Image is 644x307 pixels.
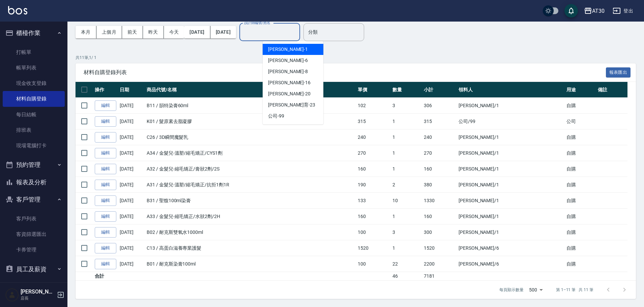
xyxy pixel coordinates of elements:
[118,177,145,193] td: [DATE]
[565,161,596,177] td: 自購
[356,209,391,224] td: 160
[145,161,356,177] td: A32 / 金髮兒-縮毛矯正/膏狀2劑/2S
[422,129,457,145] td: 240
[145,224,356,240] td: B02 / 耐克斯雙氧水1000ml
[268,101,315,109] span: [PERSON_NAME]育 -23
[3,278,65,295] button: 商品管理
[356,193,391,209] td: 133
[3,191,65,208] button: 客戶管理
[5,288,19,302] img: Person
[356,240,391,256] td: 1520
[457,209,565,224] td: [PERSON_NAME] /1
[95,243,116,253] a: 編輯
[391,82,422,98] th: 數量
[143,26,164,38] button: 昨天
[391,114,422,129] td: 1
[3,156,65,174] button: 預約管理
[565,114,596,129] td: 公司
[391,98,422,114] td: 3
[8,6,27,14] img: Logo
[3,75,65,91] a: 現金收支登錄
[565,129,596,145] td: 自購
[118,224,145,240] td: [DATE]
[3,138,65,153] a: 現場電腦打卡
[565,193,596,209] td: 自購
[565,256,596,272] td: 自購
[592,7,605,15] div: AT30
[457,129,565,145] td: [PERSON_NAME] /1
[145,129,356,145] td: C26 / 3D瞬間魔髮乳
[95,100,116,111] a: 編輯
[422,161,457,177] td: 160
[610,5,636,17] button: 登出
[565,224,596,240] td: 自購
[118,129,145,145] td: [DATE]
[422,177,457,193] td: 380
[95,148,116,158] a: 編輯
[422,98,457,114] td: 306
[118,82,145,98] th: 日期
[391,256,422,272] td: 22
[457,193,565,209] td: [PERSON_NAME] /1
[93,272,118,281] td: 合計
[96,26,122,38] button: 上個月
[118,256,145,272] td: [DATE]
[118,161,145,177] td: [DATE]
[268,68,308,75] span: [PERSON_NAME] -8
[391,209,422,224] td: 1
[457,240,565,256] td: [PERSON_NAME] /6
[3,174,65,191] button: 報表及分析
[457,82,565,98] th: 領料人
[565,145,596,161] td: 自購
[3,24,65,42] button: 櫃檯作業
[3,242,65,257] a: 卡券管理
[391,240,422,256] td: 1
[84,69,606,76] span: 材料自購登錄列表
[3,260,65,278] button: 員工及薪資
[391,161,422,177] td: 1
[457,161,565,177] td: [PERSON_NAME] /1
[564,4,578,18] button: save
[422,193,457,209] td: 1330
[391,193,422,209] td: 10
[581,4,607,18] button: AT30
[118,114,145,129] td: [DATE]
[93,82,118,98] th: 操作
[422,82,457,98] th: 小計
[356,98,391,114] td: 102
[3,211,65,226] a: 客戶列表
[122,26,143,38] button: 前天
[565,177,596,193] td: 自購
[356,161,391,177] td: 160
[3,44,65,60] a: 打帳單
[118,193,145,209] td: [DATE]
[3,122,65,138] a: 排班表
[356,177,391,193] td: 190
[210,26,236,38] button: [DATE]
[457,177,565,193] td: [PERSON_NAME] /1
[356,82,391,98] th: 單價
[422,209,457,224] td: 160
[565,82,596,98] th: 用途
[391,145,422,161] td: 1
[457,114,565,129] td: 公司 /99
[118,145,145,161] td: [DATE]
[356,256,391,272] td: 100
[76,55,636,61] p: 共 11 筆, 1 / 1
[356,145,391,161] td: 270
[145,240,356,256] td: C13 / 高蛋白滋養專業護髮
[184,26,210,38] button: [DATE]
[391,129,422,145] td: 1
[95,227,116,238] a: 編輯
[95,180,116,190] a: 編輯
[356,129,391,145] td: 240
[596,82,627,98] th: 備註
[268,57,308,64] span: [PERSON_NAME] -6
[95,164,116,174] a: 編輯
[391,177,422,193] td: 2
[145,177,356,193] td: A31 / 金髮兒-溫塑/縮毛矯正/抗拒1劑1R
[565,240,596,256] td: 自購
[145,256,356,272] td: B01 / 耐克斯染膏100ml
[391,224,422,240] td: 3
[457,224,565,240] td: [PERSON_NAME] /1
